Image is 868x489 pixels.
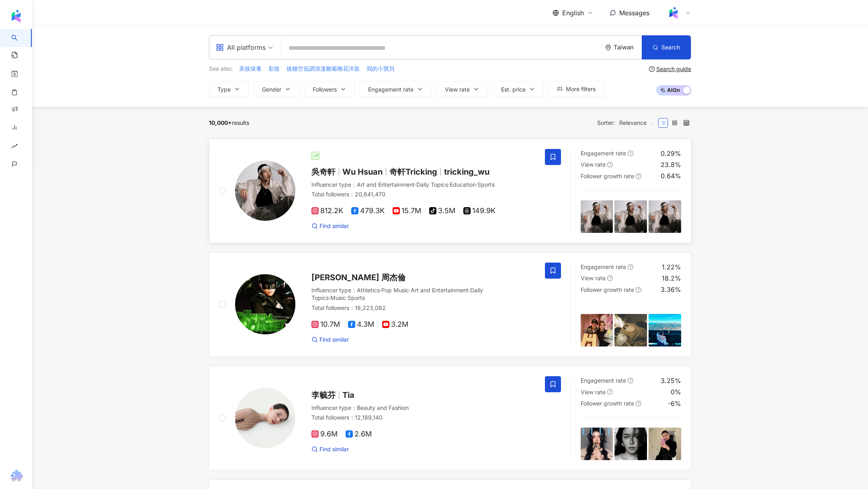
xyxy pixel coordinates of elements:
button: 彩妝 [268,64,280,73]
span: 奇軒Tricking [389,167,437,177]
span: environment [605,45,611,51]
div: Search guide [656,66,691,72]
span: Engagement rate [368,86,414,93]
span: Wu Hsuan [342,167,383,177]
button: Engagement rate [360,81,432,97]
span: question-circle [649,66,655,72]
span: Art and Entertainment [357,181,415,188]
span: 吳奇軒 [311,167,336,177]
div: Influencer type ： [311,404,535,412]
img: post-image [614,428,647,460]
img: post-image [649,428,681,460]
span: 15.7M [393,207,421,215]
span: Education [450,181,476,188]
img: post-image [649,314,681,346]
button: Type [209,81,249,97]
a: Find similar [311,222,349,230]
span: · [476,181,477,188]
span: Find similar [319,336,349,344]
div: 0% [671,387,681,396]
div: 23.8% [661,160,681,169]
div: 1.22% [662,263,681,271]
span: · [469,287,470,293]
img: logo icon [10,10,23,22]
span: Pop Music [381,287,409,293]
div: 0.29% [661,149,681,158]
button: Gender [254,81,299,97]
span: 812.2K [311,207,343,215]
span: · [409,287,411,293]
button: Followers [304,81,355,97]
span: Athletics [357,287,380,293]
span: View rate [581,161,606,168]
div: 3.25% [661,376,681,385]
a: KOL Avatar[PERSON_NAME] 周杰倫Influencer type：Athletics·Pop Music·Art and Entertainment·Daily Topics... [209,253,691,357]
img: Kolr%20app%20icon%20%281%29.png [666,5,681,20]
span: Relevance [619,116,654,129]
span: question-circle [636,401,641,406]
img: post-image [614,314,647,346]
span: question-circle [636,287,641,293]
span: · [415,181,416,188]
div: Influencer type ： [311,286,535,302]
span: Follower growth rate [581,286,634,293]
button: 後鏤空低調浪漫雛菊雕花洋裝 [286,64,360,73]
a: search [11,29,40,48]
span: 彩妝 [268,65,280,73]
span: View rate [445,86,470,93]
span: See also: [209,65,233,73]
span: tricking_wu [444,167,489,177]
a: KOL Avatar李毓芬TiaInfluencer type：Beauty and FashionTotal followers：12,189,1409.6M2.6MFind similarE... [209,366,691,470]
span: Engagement rate [581,377,626,384]
span: appstore [216,43,224,51]
span: · [448,181,450,188]
span: English [562,8,584,17]
span: rise [11,138,18,156]
span: View rate [581,275,606,281]
span: Gender [262,86,281,93]
img: KOL Avatar [235,274,295,334]
span: 149.9K [463,207,495,215]
div: results [209,120,249,126]
span: Engagement rate [581,150,626,157]
span: Daily Topics [311,287,483,302]
button: Search [642,35,691,59]
button: View rate [436,81,488,97]
span: Find similar [319,445,349,453]
span: 4.3M [348,320,374,329]
span: 9.6M [311,430,338,438]
span: 李毓芬 [311,390,336,400]
span: Est. price [501,86,526,93]
div: 0.64% [661,171,681,180]
div: Sorter: [597,116,658,129]
div: Influencer type ： [311,181,535,189]
div: Total followers ： 18,223,082 [311,304,535,312]
span: Engagement rate [581,263,626,270]
img: post-image [581,314,613,346]
span: Beauty and Fashion [357,404,409,411]
div: Total followers ： 20,641,470 [311,190,535,198]
span: 3.2M [382,320,408,329]
span: question-circle [607,389,613,395]
img: KOL Avatar [235,161,295,221]
span: · [346,294,348,301]
img: post-image [581,428,613,460]
span: Find similar [319,222,349,230]
div: -6% [668,399,681,408]
span: More filters [566,86,596,92]
span: question-circle [628,264,633,270]
button: 美妝保養 [239,64,262,73]
span: question-circle [607,275,613,281]
span: Followers [313,86,337,93]
div: Total followers ： 12,189,140 [311,414,535,422]
span: Daily Topics [416,181,448,188]
span: [PERSON_NAME] 周杰倫 [311,273,405,282]
span: 3.5M [429,207,455,215]
span: Follower growth rate [581,173,634,179]
button: Est. price [493,81,544,97]
span: Sports [477,181,495,188]
img: KOL Avatar [235,388,295,448]
a: Find similar [311,445,349,453]
span: Follower growth rate [581,400,634,407]
span: · [380,287,381,293]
